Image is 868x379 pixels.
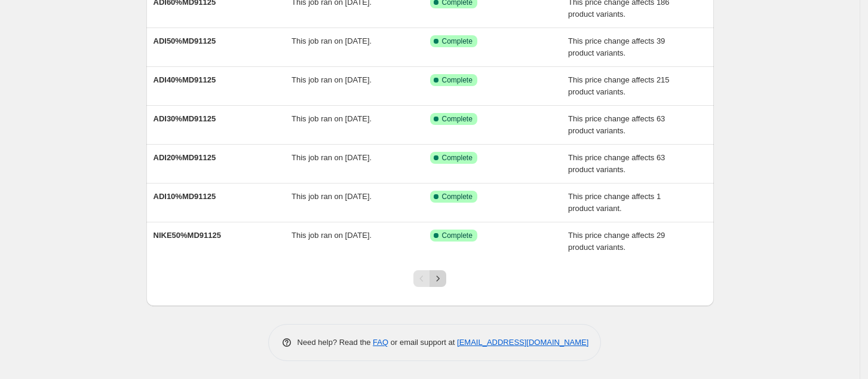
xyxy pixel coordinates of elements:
[457,338,588,347] a: [EMAIL_ADDRESS][DOMAIN_NAME]
[292,192,372,201] span: This job ran on [DATE].
[568,36,665,57] span: This price change affects 39 product variants.
[292,231,372,240] span: This job ran on [DATE].
[442,75,473,85] span: Complete
[154,192,216,201] span: ADI10%MD91125
[373,338,388,347] a: FAQ
[442,192,473,201] span: Complete
[442,153,473,163] span: Complete
[154,153,216,162] span: ADI20%MD91125
[154,231,221,240] span: NIKE50%MD91125
[388,338,457,347] span: or email support at
[568,153,665,174] span: This price change affects 63 product variants.
[442,114,473,124] span: Complete
[154,114,216,123] span: ADI30%MD91125
[154,36,216,45] span: ADI50%MD91125
[442,36,473,46] span: Complete
[568,75,670,96] span: This price change affects 215 product variants.
[292,114,372,123] span: This job ran on [DATE].
[154,75,216,84] span: ADI40%MD91125
[568,231,665,252] span: This price change affects 29 product variants.
[292,75,372,84] span: This job ran on [DATE].
[292,36,372,45] span: This job ran on [DATE].
[568,114,665,135] span: This price change affects 63 product variants.
[430,270,446,287] button: Next
[568,192,661,213] span: This price change affects 1 product variant.
[413,270,446,287] nav: Pagination
[297,338,373,347] span: Need help? Read the
[292,153,372,162] span: This job ran on [DATE].
[442,231,473,240] span: Complete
